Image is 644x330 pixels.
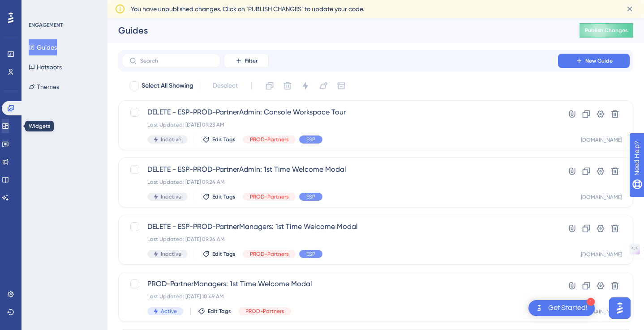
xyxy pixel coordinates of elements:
span: Need Help? [21,2,56,13]
span: You have unpublished changes. Click on ‘PUBLISH CHANGES’ to update your code. [131,4,364,14]
div: Last Updated: [DATE] 09:23 AM [147,121,532,128]
span: PROD-Partners [250,193,288,200]
span: PROD-Partners [250,250,288,258]
div: Guides [118,24,557,37]
span: DELETE - ESP-PROD-PartnerAdmin: Console Workspace Tour [147,107,532,118]
span: Edit Tags [208,308,231,315]
div: [DOMAIN_NAME] [581,136,622,144]
button: Guides [29,39,57,55]
button: Edit Tags [202,136,236,143]
div: Open Get Started! checklist, remaining modules: 1 [528,300,595,316]
div: [DOMAIN_NAME] [581,194,622,201]
span: Inactive [161,250,181,258]
button: Publish Changes [580,23,633,38]
img: launcher-image-alternative-text [534,303,545,313]
span: Edit Tags [212,136,236,143]
button: Edit Tags [202,250,236,258]
span: PROD-PartnerManagers: 1st Time Welcome Modal [147,279,532,289]
span: ESP [306,193,315,200]
button: Edit Tags [202,193,236,200]
button: Deselect [205,78,246,94]
span: PROD-Partners [250,136,288,143]
span: DELETE - ESP-PROD-PartnerAdmin: 1st Time Welcome Modal [147,164,532,175]
div: [DOMAIN_NAME] [581,251,622,258]
input: Search [140,58,213,64]
button: Filter [224,54,269,68]
span: New Guide [585,57,613,64]
div: ENGAGEMENT [29,21,63,29]
span: DELETE - ESP-PROD-PartnerManagers: 1st Time Welcome Modal [147,221,532,232]
button: Edit Tags [198,308,231,315]
span: ESP [306,136,315,143]
button: Themes [29,79,59,95]
span: Edit Tags [212,193,236,200]
div: [DOMAIN_NAME] [581,308,622,315]
span: Edit Tags [212,250,236,258]
span: PROD-Partners [245,308,284,315]
span: Deselect [213,80,238,91]
span: Inactive [161,136,181,143]
span: Publish Changes [585,27,628,34]
span: Active [161,308,177,315]
div: Last Updated: [DATE] 09:24 AM [147,178,532,186]
div: Last Updated: [DATE] 09:24 AM [147,236,532,243]
iframe: UserGuiding AI Assistant Launcher [606,295,633,322]
span: Filter [245,57,258,64]
button: Hotspots [29,59,62,75]
span: ESP [306,250,315,258]
div: 1 [587,298,595,306]
div: Get Started! [548,303,588,313]
span: Inactive [161,193,181,200]
button: New Guide [558,54,630,68]
span: Select All Showing [142,80,193,91]
div: Last Updated: [DATE] 10:49 AM [147,293,532,300]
